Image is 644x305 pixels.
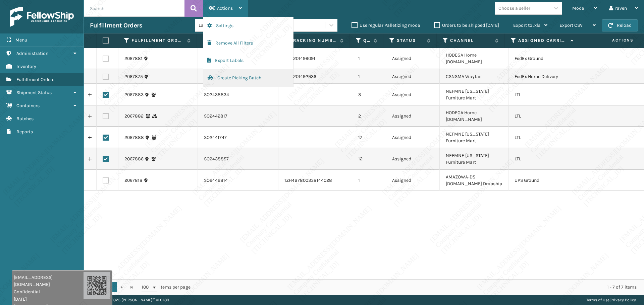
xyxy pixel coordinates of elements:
span: Fulfillment Orders [16,77,54,82]
td: HODEGA Home [DOMAIN_NAME] [440,105,508,127]
td: LTL [508,105,584,127]
label: Use regular Palletizing mode [352,22,420,28]
td: FedEx Ground [508,48,584,69]
span: Containers [16,103,40,108]
a: 2067888 [124,134,144,141]
span: Administration [16,51,48,56]
label: Orders to be shipped [DATE] [434,22,499,28]
div: Last 90 Days [199,22,251,29]
td: 2 [352,105,386,127]
span: items per page [142,282,191,292]
td: Assigned [386,170,440,191]
td: 12 [352,148,386,170]
td: FedEx Home Delivery [508,69,584,84]
td: UPS Ground [508,170,584,191]
a: 2067875 [124,73,143,80]
td: NEFMNE [US_STATE] Furniture Mart [440,148,508,170]
td: Assigned [386,127,440,148]
button: Remove All Filters [203,34,293,52]
td: 3 [352,84,386,105]
td: AMAZOWA-DS [DOMAIN_NAME] Dropship [440,170,508,191]
img: logo [10,7,74,27]
span: 100 [142,284,152,291]
td: 1 [352,170,386,191]
td: SO2442816 [198,48,278,69]
span: Inventory [16,64,36,69]
td: HODEGA Home [DOMAIN_NAME] [440,48,508,69]
td: LTL [508,127,584,148]
td: 1 [352,48,386,69]
label: Fulfillment Order Id [131,37,184,44]
td: SO2442814 [198,170,278,191]
span: Actions [582,35,638,46]
button: Create Picking Batch [203,69,293,87]
label: Assigned Carrier Service [518,37,567,44]
a: 2067886 [124,156,144,162]
td: Assigned [386,84,440,105]
a: Terms of Use [586,298,609,302]
td: Assigned [386,148,440,170]
td: LTL [508,148,584,170]
span: [EMAIL_ADDRESS][DOMAIN_NAME] [14,274,84,288]
span: Mode [572,5,584,11]
td: NEFMNE [US_STATE] Furniture Mart [440,127,508,148]
td: 1 [352,69,386,84]
a: Privacy Policy [610,298,636,302]
span: Actions [217,5,233,11]
a: 2067883 [124,91,144,98]
td: NEFMNE [US_STATE] Furniture Mart [440,84,508,105]
td: SO2442817 [198,105,278,127]
a: 2067818 [124,177,143,184]
span: Batches [16,116,34,122]
div: | [586,295,636,305]
p: Copyright 2023 [PERSON_NAME]™ v 1.0.188 [92,295,169,305]
span: Reports [16,129,33,135]
td: LTL [508,84,584,105]
td: Assigned [386,105,440,127]
a: 1ZH4B7800338144028 [284,177,332,183]
a: 2067882 [124,113,144,120]
button: Reload [602,19,638,31]
label: Quantity [363,37,370,44]
span: [DATE] [14,296,84,303]
h3: Fulfillment Orders [90,21,142,29]
span: Menu [15,37,27,43]
td: CSNSMA Wayfair [440,69,508,84]
div: Choose a seller [498,5,530,12]
span: Confidential [14,288,84,295]
td: 17 [352,127,386,148]
span: Export CSV [559,22,583,28]
td: Assigned [386,48,440,69]
td: Assigned [386,69,440,84]
td: SO2438857 [198,148,278,170]
a: 884201492936 [284,74,316,79]
button: Export Labels [203,52,293,69]
td: SO2441747 [198,127,278,148]
span: Shipment Status [16,90,52,95]
td: SO2442820 [198,69,278,84]
label: Status [397,37,424,44]
label: Tracking Number [290,37,337,44]
a: 2067881 [124,55,143,62]
div: 1 - 7 of 7 items [200,284,637,291]
td: SO2438834 [198,84,278,105]
span: Export to .xls [513,22,540,28]
a: 884201499091 [284,56,315,61]
button: Settings [203,17,293,34]
label: Channel [450,37,492,44]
